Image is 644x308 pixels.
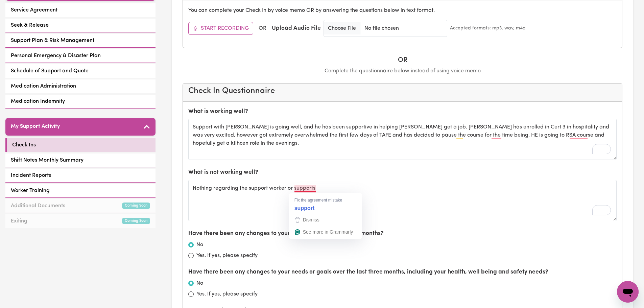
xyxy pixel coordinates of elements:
span: Service Agreement [11,6,57,14]
span: Personal Emergency & Disaster Plan [11,52,101,60]
span: Support Plan & Risk Management [11,37,94,45]
h4: Check In Questionnaire [188,86,617,96]
small: Accepted formats: mp3, wav, m4a [450,25,526,32]
span: Worker Training [11,187,50,195]
h5: OR [183,56,622,64]
a: Additional DocumentsComing Soon [5,199,156,213]
label: No [196,279,203,287]
a: Service Agreement [5,3,156,17]
label: Yes. If yes, please specify [196,290,258,298]
label: Have there been any changes to your supports in the last three months? [188,229,384,238]
label: No [196,241,203,249]
label: What is working well? [188,107,248,116]
span: Exiting [11,217,27,225]
a: Support Plan & Risk Management [5,34,156,48]
a: Incident Reports [5,169,156,183]
p: You can complete your Check In by voice memo OR by answering the questions below in text format. [188,6,617,15]
span: Additional Documents [11,202,65,210]
label: What is not working well? [188,168,258,177]
textarea: To enrich screen reader interactions, please activate Accessibility in Grammarly extension settings [188,180,617,221]
a: Personal Emergency & Disaster Plan [5,49,156,63]
a: Shift Notes Monthly Summary [5,153,156,167]
label: Have there been any changes to your needs or goals over the last three months, including your hea... [188,268,548,277]
a: Worker Training [5,184,156,198]
label: Yes. If yes, please specify [196,252,258,260]
button: Start Recording [188,22,253,35]
a: Seek & Release [5,19,156,32]
small: Coming Soon [122,218,150,224]
span: Schedule of Support and Quote [11,67,89,75]
a: Check Ins [5,138,156,152]
span: Medication Indemnity [11,97,65,105]
h5: My Support Activity [11,123,60,130]
textarea: To enrich screen reader interactions, please activate Accessibility in Grammarly extension settings [188,119,617,160]
span: Check Ins [12,141,36,149]
span: Incident Reports [11,171,51,180]
small: Coming Soon [122,203,150,209]
p: Complete the questionnaire below instead of using voice memo [183,67,622,75]
span: Shift Notes Monthly Summary [11,156,84,164]
button: My Support Activity [5,118,156,136]
span: OR [259,24,266,32]
a: Schedule of Support and Quote [5,64,156,78]
a: Medication Indemnity [5,95,156,109]
a: ExitingComing Soon [5,214,156,228]
a: Medication Administration [5,79,156,93]
iframe: Button to launch messaging window [617,281,639,303]
label: Upload Audio File [272,24,321,33]
span: Seek & Release [11,21,49,29]
span: Medication Administration [11,82,76,90]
